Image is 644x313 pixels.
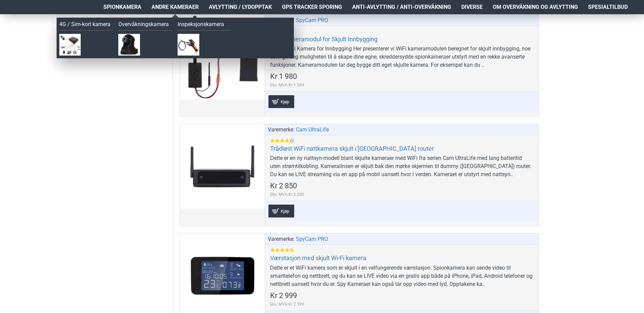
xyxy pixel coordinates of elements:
[296,126,329,134] a: Cam UltraLife
[279,100,291,104] span: Kjøp
[59,20,113,30] a: 4G / Sim-kort kamera
[180,15,265,99] a: WiFi Kameramodul for Skjult Innbygging WiFi Kameramodul for Skjult Innbygging
[270,264,534,288] div: Dette er et WiFi kamera som er skjult i en velfungerende værstasjon. Spionkamera kan sende video ...
[352,3,451,11] span: Anti-avlytting / Anti-overvåkning
[270,182,297,190] span: Kr 2 850
[270,191,304,197] span: Eks. MVA:Kr 2 280
[59,34,81,56] img: 4G / Sim-kort kamera
[279,209,291,213] span: Kjøp
[270,82,304,88] span: Eks. MVA:Kr 1 584
[268,235,295,243] span: Varemerke:
[493,3,578,11] span: Om overvåkning og avlytting
[103,3,141,11] span: Spionkamera
[270,292,297,299] span: Kr 2 999
[152,3,199,11] span: Andre kameraer
[178,34,199,56] img: Inspeksjonskamera
[270,254,366,262] a: Værstasjon med skjult Wi-Fi kamera
[118,34,140,56] img: Overvåkningskamera
[296,16,328,24] a: SpyCam PRO
[178,20,232,30] a: Inspeksjonskamera
[588,3,628,11] span: Spesialtilbud
[268,126,295,134] span: Varemerke:
[270,45,534,69] div: Skjult WiFi Kamera for Innbygging Her presenterer vi WiFi kameramodulen beregnet for skjult innby...
[296,235,328,243] a: SpyCam PRO
[461,3,483,11] span: Diverse
[270,154,534,179] div: Dette er en ny nattsyn-modell blant skjulte kameraer med WiFi fra serien Cam UltraLife med lang b...
[270,73,297,80] span: Kr 1 980
[270,145,434,152] a: Trådløst WiFi nattkamera skjult i [GEOGRAPHIC_DATA] router
[282,3,342,11] span: GPS Tracker Sporing
[268,16,295,24] span: Varemerke:
[180,124,265,209] a: Trådløst WiFi nattkamera skjult i falsk router Trådløst WiFi nattkamera skjult i falsk router
[270,301,304,307] span: Eks. MVA:Kr 2 399
[270,35,378,43] a: WiFi Kameramodul for Skjult Innbygging
[209,3,272,11] span: Avlytting / Lydopptak
[118,20,172,30] a: Overvåkningskamera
